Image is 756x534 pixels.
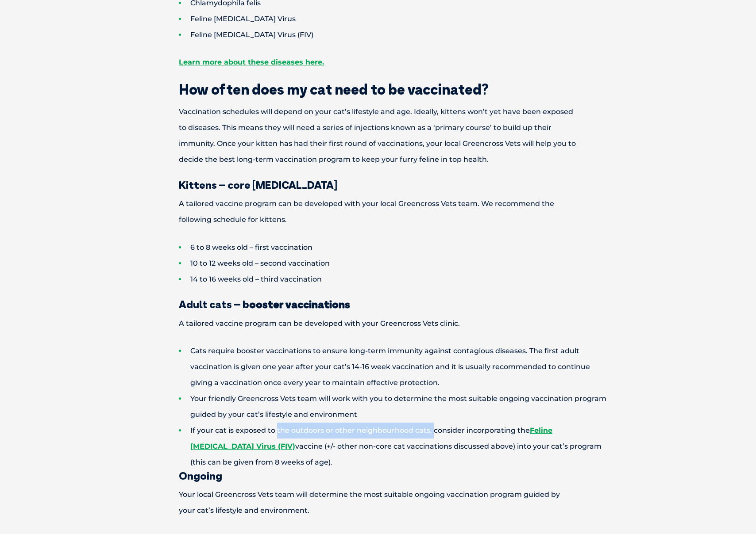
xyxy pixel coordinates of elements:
[148,316,608,332] p: A tailored vaccine program can be developed with your Greencross Vets clinic.
[148,299,608,309] h3: Adult cats – b
[148,196,608,228] p: A tailored vaccine program can be developed with your local Greencross Vets team. We recommend th...
[739,40,748,49] button: Search
[179,256,608,271] li: 10 to 12 weeks old – second vaccination
[148,470,608,481] h3: Ongoing
[148,179,608,190] h3: Kittens – core [MEDICAL_DATA]
[179,423,608,470] li: If your cat is exposed to the outdoors or other neighbourhood cats, consider incorporating the va...
[179,58,324,66] a: Learn more about these diseases here.
[148,487,608,519] p: Your local Greencross Vets team will determine the most suitable ongoing vaccination program guid...
[179,343,608,391] li: Cats require booster vaccinations to ensure long-term immunity against contagious diseases. The f...
[179,391,608,423] li: Your friendly Greencross Vets team will work with you to determine the most suitable ongoing vacc...
[148,104,608,168] p: Vaccination schedules will depend on your cat’s lifestyle and age. Ideally, kittens won’t yet hav...
[179,11,608,27] li: Feline [MEDICAL_DATA] Virus
[148,82,608,96] h2: How often does my cat need to be vaccinated?
[249,298,350,311] strong: ooster vaccinations
[179,240,608,256] li: 6 to 8 weeks old – first vaccination
[179,271,608,287] li: 14 to 16 weeks old – third vaccination
[179,27,608,43] li: Feline [MEDICAL_DATA] Virus (FIV)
